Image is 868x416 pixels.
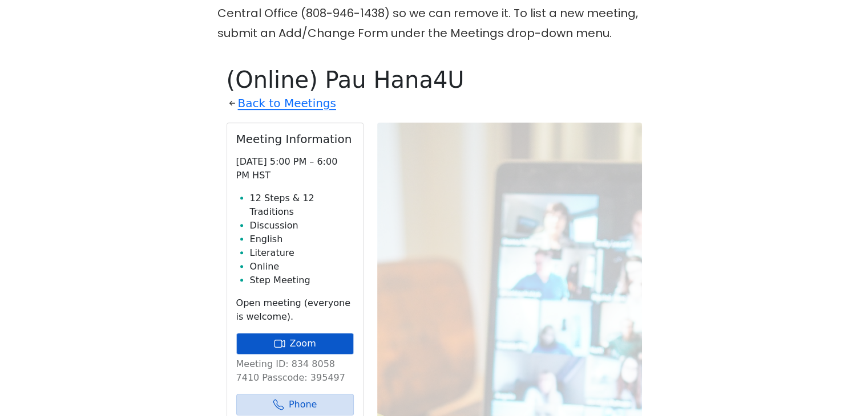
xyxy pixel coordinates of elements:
[250,246,354,260] li: Literature
[236,333,354,354] a: Zoom
[236,357,354,385] p: Meeting ID: 834 8058 7410 Passcode: 395497
[250,274,354,287] li: Step Meeting
[236,296,354,324] p: Open meeting (everyone is welcome).
[250,233,354,246] li: English
[238,93,336,113] a: Back to Meetings
[236,394,354,415] a: Phone
[227,66,642,93] h1: (Online) Pau Hana4U
[236,155,354,182] p: [DATE] 5:00 PM – 6:00 PM HST
[250,219,354,233] li: Discussion
[250,260,354,274] li: Online
[250,191,354,219] li: 12 Steps & 12 Traditions
[236,132,354,146] h2: Meeting Information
